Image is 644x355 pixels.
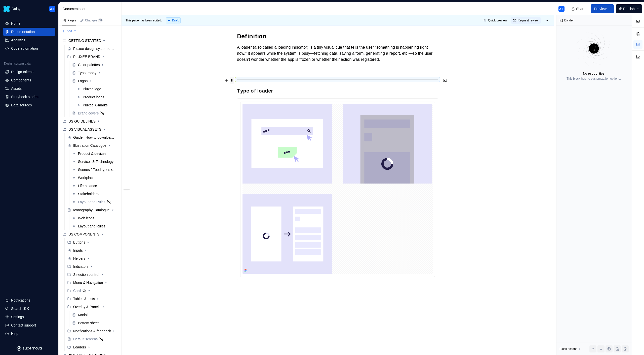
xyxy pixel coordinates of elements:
[73,248,83,253] div: Inputs
[11,323,36,328] div: Contact support
[65,303,119,311] div: Overlay & Panels
[75,85,119,93] a: Pluxee logo
[3,313,55,321] a: Settings
[3,36,55,44] a: Analytics
[17,346,42,351] svg: Supernova Logo
[3,321,55,329] button: Contact support
[78,320,99,326] div: Bottom sheet
[70,61,119,69] a: Color palettes
[70,190,119,198] a: Stakeholders
[83,86,101,92] div: Pluxee logo
[11,38,25,43] div: Analytics
[3,44,55,52] a: Code automation
[3,28,55,36] a: Documentation
[65,238,119,246] div: Buttons
[70,174,119,182] a: Workplace
[3,101,55,109] a: Data sources
[567,77,621,81] div: This block has no customization options.
[70,198,119,206] a: Layout and Rules
[65,262,119,271] div: Indicators
[73,135,115,140] div: Guide : How to download assets in PNG format ?
[78,216,94,221] div: Web icons
[78,191,99,196] div: Stakeholders
[616,4,642,13] button: Publish
[98,18,103,22] span: 15
[237,32,438,40] h2: Definition
[559,347,577,351] div: Block actions
[63,6,119,11] div: Documentation
[65,327,119,335] div: Notifications & feedback
[511,17,541,24] button: Request review
[517,18,538,22] span: Request review
[78,199,105,204] div: Layout and Rules
[78,151,106,156] div: Product & devices
[70,158,119,166] a: Services & Technology
[488,18,507,22] span: Quick preview
[73,337,98,342] div: Default screens
[70,77,119,85] a: Logos
[623,6,635,11] span: Publish
[65,287,119,295] div: Card
[12,6,20,11] div: Daisy
[70,109,119,117] a: Brand covers
[73,256,85,261] div: Helpers
[68,38,101,43] div: GETTING STARTED
[67,29,72,33] span: Add
[3,330,55,338] button: Help
[3,93,55,101] a: Storybook stories
[60,230,119,238] div: DS COMPONENTS
[78,224,105,229] div: Layout and Rules
[65,246,119,254] a: Inputs
[65,271,119,279] div: Selection control
[70,311,119,319] a: Modal
[85,18,103,22] div: Changes
[62,18,76,22] div: Pages
[3,84,55,93] a: Assets
[4,62,30,66] div: Design system data
[60,37,119,45] div: GETTING STARTED
[65,133,119,141] a: Guide : How to download assets in PNG format ?
[78,111,99,116] div: Brand covers
[73,54,100,59] div: PLUXEE BRAND
[65,141,119,150] a: Illustration Catalogue
[11,331,18,336] div: Help
[70,319,119,327] a: Bottom sheet
[11,86,22,91] div: Assets
[78,175,95,180] div: Workplace
[83,95,104,100] div: Product logos
[78,312,88,317] div: Modal
[78,78,88,83] div: Logos
[11,29,35,34] div: Documentation
[75,93,119,101] a: Product logos
[60,117,119,125] div: DS GUIDELINES
[11,94,38,99] div: Storybook stories
[3,296,55,304] button: Notifications
[65,343,119,351] div: Loaders
[70,222,119,230] a: Layout and Rules
[73,304,100,309] div: Overlay & Panels
[73,288,81,293] div: Card
[11,103,32,108] div: Data sources
[65,53,119,61] div: PLUXEE BRAND
[65,295,119,303] div: Tables & Lists
[78,159,113,164] div: Services & Technology
[73,345,86,350] div: Loaders
[237,87,438,94] h3: Type of loader
[73,329,111,334] div: Notifications & feedback
[11,306,29,311] div: Search ⌘K
[11,21,20,26] div: Home
[78,183,97,188] div: Life balance
[73,272,99,277] div: Selection control
[3,68,55,76] a: Design tokens
[4,6,10,12] img: 8442b5b3-d95e-456d-8131-d61e917d6403.png
[11,78,31,83] div: Components
[569,4,589,13] button: Share
[50,7,55,11] div: A☺
[576,6,585,11] span: Share
[78,62,100,67] div: Color palettes
[78,70,96,75] div: Typography
[70,69,119,77] a: Typography
[73,240,85,245] div: Buttons
[11,298,30,303] div: Notifications
[70,150,119,158] a: Product & devices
